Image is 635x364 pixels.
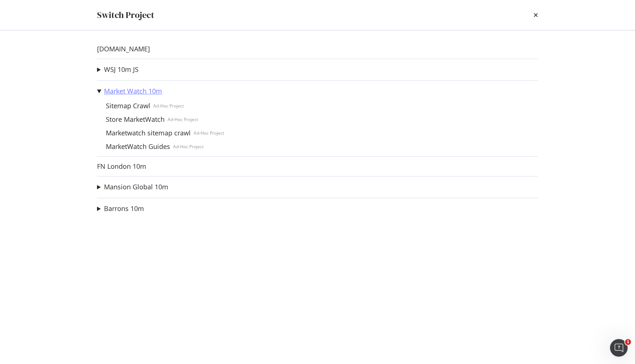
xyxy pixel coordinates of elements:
[97,9,154,21] div: Switch Project
[97,204,144,214] summary: Barrons 10m
[103,129,194,137] a: Marketwatch sitemap crawl
[103,102,153,110] a: Sitemap Crawl
[104,205,144,212] a: Barrons 10m
[97,87,224,96] summary: Market Watch 10m
[610,339,628,357] iframe: Intercom live chat
[153,103,184,109] div: Ad-Hoc Project
[104,87,162,95] a: Market Watch 10m
[194,130,224,136] div: Ad-Hoc Project
[103,143,173,150] a: MarketWatch Guides
[97,45,150,53] a: [DOMAIN_NAME]
[103,116,168,123] a: Store MarketWatch
[104,66,139,73] a: WSJ 10m JS
[173,143,204,150] div: Ad-Hoc Project
[168,116,198,123] div: Ad-Hoc Project
[625,339,631,345] span: 1
[97,65,139,74] summary: WSJ 10m JS
[97,163,146,170] a: FN London 10m
[534,9,538,21] div: times
[104,183,168,191] a: Mansion Global 10m
[97,182,168,192] summary: Mansion Global 10m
